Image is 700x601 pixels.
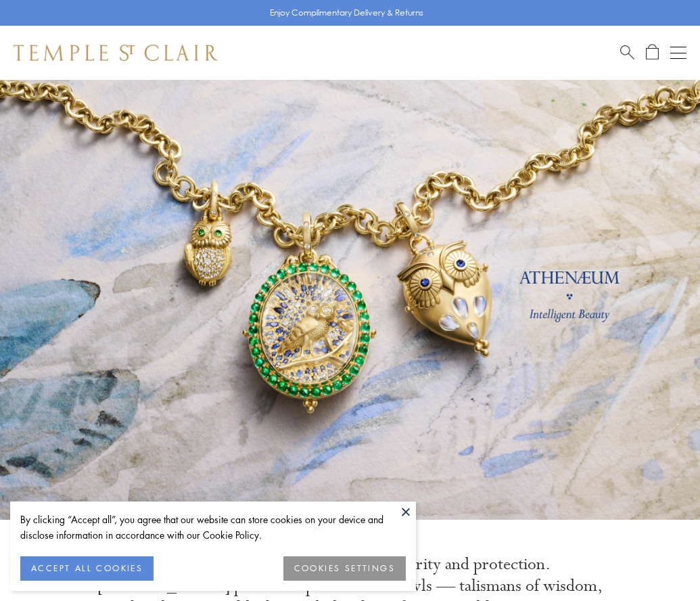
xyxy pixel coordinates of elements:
[646,44,659,61] a: Open Shopping Bag
[620,44,634,61] a: Search
[20,556,154,581] button: ACCEPT ALL COOKIES
[283,556,406,581] button: COOKIES SETTINGS
[670,45,686,61] button: Open navigation
[20,512,406,543] div: By clicking “Accept all”, you agree that our website can store cookies on your device and disclos...
[270,6,423,20] p: Enjoy Complimentary Delivery & Returns
[14,45,218,61] img: Temple St. Clair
